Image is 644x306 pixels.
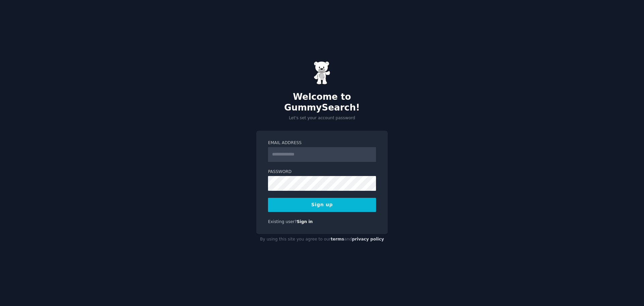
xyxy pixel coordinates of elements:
[268,219,297,224] span: Existing user?
[268,169,376,175] label: Password
[256,92,388,113] h2: Welcome to GummySearch!
[256,234,388,245] div: By using this site you agree to our and
[314,61,330,85] img: Gummy Bear
[256,115,388,121] p: Let's set your account password
[331,237,344,242] a: terms
[268,198,376,212] button: Sign up
[297,219,313,224] a: Sign in
[268,140,376,146] label: Email Address
[352,237,384,242] a: privacy policy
